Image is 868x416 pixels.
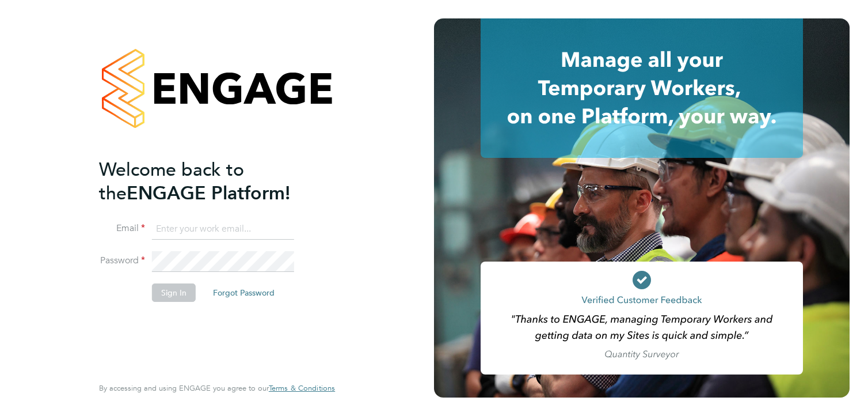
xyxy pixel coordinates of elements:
span: Terms & Conditions [269,383,335,393]
span: By accessing and using ENGAGE you agree to our [99,383,335,393]
button: Forgot Password [204,283,284,302]
span: Welcome back to the [99,158,244,205]
label: Password [99,255,145,267]
label: Email [99,222,145,235]
a: Terms & Conditions [269,384,335,393]
button: Sign In [152,283,196,302]
input: Enter your work email... [152,219,294,240]
h2: ENGAGE Platform! [99,158,323,205]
